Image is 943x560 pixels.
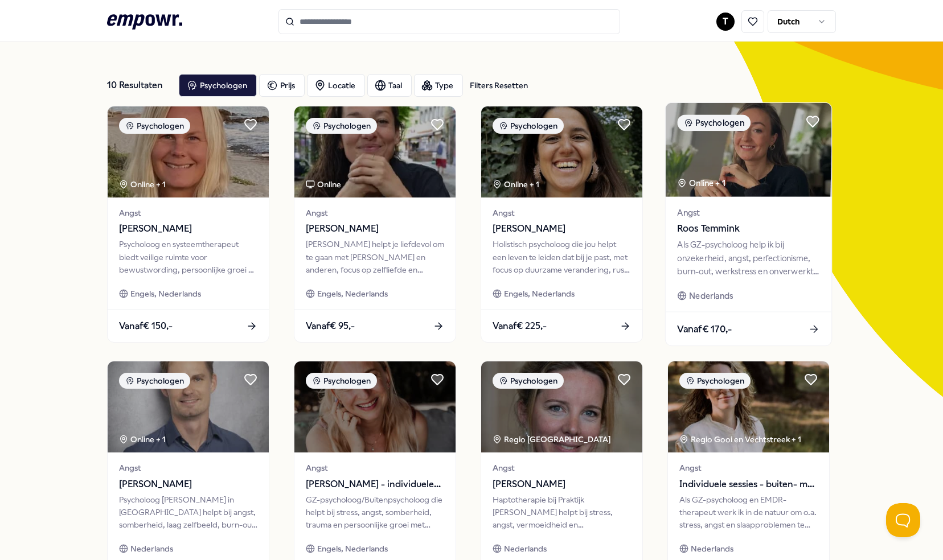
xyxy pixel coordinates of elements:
a: package imagePsychologenOnlineAngst[PERSON_NAME][PERSON_NAME] helpt je liefdevol om te gaan met [... [294,106,456,343]
span: Roos Temmink [677,221,819,236]
div: Regio [GEOGRAPHIC_DATA] [493,433,613,446]
a: package imagePsychologenOnline + 1Angst[PERSON_NAME]Psycholoog en systeemtherapeut biedt veilige ... [107,106,269,343]
div: Psychologen [677,114,751,131]
span: Nederlands [130,542,173,555]
div: Psycholoog [PERSON_NAME] in [GEOGRAPHIC_DATA] helpt bij angst, somberheid, laag zelfbeeld, burn-o... [119,493,257,532]
div: Psychologen [679,373,751,389]
img: package image [481,106,642,197]
span: Nederlands [691,542,733,555]
div: Psychologen [306,373,377,389]
div: [PERSON_NAME] helpt je liefdevol om te gaan met [PERSON_NAME] en anderen, focus op zelfliefde en ... [306,238,444,276]
span: Angst [119,207,257,219]
div: Als GZ-psycholoog help ik bij onzekerheid, angst, perfectionisme, burn-out, werkstress en onverwe... [677,238,819,278]
span: [PERSON_NAME] [493,477,631,492]
span: Engels, Nederlands [317,287,388,300]
div: Online + 1 [119,178,166,191]
div: Als GZ-psycholoog en EMDR-therapeut werk ik in de natuur om o.a. stress, angst en slaapproblemen ... [679,493,818,532]
span: Engels, Nederlands [317,542,388,555]
div: Regio Gooi en Vechtstreek + 1 [679,433,801,446]
span: Engels, Nederlands [130,287,201,300]
div: Psychologen [493,373,564,389]
span: Angst [119,462,257,474]
span: Angst [677,206,819,219]
span: Vanaf € 150,- [119,319,173,333]
span: Engels, Nederlands [504,287,575,300]
span: Nederlands [504,542,547,555]
div: Psychologen [119,118,190,134]
div: Online + 1 [493,178,539,191]
span: Angst [306,462,444,474]
div: Filters Resetten [470,79,528,92]
button: Taal [367,74,412,97]
img: package image [668,361,829,452]
div: GZ-psycholoog/Buitenpsycholoog die helpt bij stress, angst, somberheid, trauma en persoonlijke gr... [306,493,444,532]
input: Search for products, categories or subcategories [278,9,620,34]
button: Psychologen [179,74,257,97]
span: Angst [493,462,631,474]
img: package image [294,106,456,197]
span: Nederlands [689,289,733,302]
div: Online + 1 [677,176,725,190]
iframe: Help Scout Beacon - Open [886,503,920,537]
img: package image [108,106,269,197]
div: Psycholoog en systeemtherapeut biedt veilige ruimte voor bewustwording, persoonlijke groei en men... [119,238,257,276]
span: Vanaf € 170,- [677,322,732,336]
div: Online [306,178,341,191]
button: Type [414,74,463,97]
img: package image [108,361,269,452]
span: Angst [306,207,444,219]
button: Prijs [259,74,305,97]
span: Angst [679,462,818,474]
img: package image [481,361,642,452]
span: [PERSON_NAME] [306,221,444,236]
button: Locatie [307,74,365,97]
span: [PERSON_NAME] - individuele sessies [306,477,444,492]
a: package imagePsychologenOnline + 1Angst[PERSON_NAME]Holistisch psycholoog die jou helpt een leven... [481,106,643,343]
div: Psychologen [493,118,564,134]
span: [PERSON_NAME] [119,221,257,236]
a: package imagePsychologenOnline + 1AngstRoos TemminkAls GZ-psycholoog help ik bij onzekerheid, ang... [665,102,833,347]
span: [PERSON_NAME] [119,477,257,492]
div: Psychologen [119,373,190,389]
span: Angst [493,207,631,219]
div: Haptotherapie bij Praktijk [PERSON_NAME] helpt bij stress, angst, vermoeidheid en onverklaarbare ... [493,493,631,532]
span: Individuele sessies - buiten- met [PERSON_NAME] [679,477,818,492]
button: T [716,13,735,31]
div: Holistisch psycholoog die jou helpt een leven te leiden dat bij je past, met focus op duurzame ve... [493,238,631,276]
div: Psychologen [306,118,377,134]
span: [PERSON_NAME] [493,221,631,236]
img: package image [666,103,831,197]
span: Vanaf € 95,- [306,319,355,333]
span: Vanaf € 225,- [493,319,547,333]
div: Online + 1 [119,433,166,446]
img: package image [294,361,456,452]
div: 10 Resultaten [107,74,170,97]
